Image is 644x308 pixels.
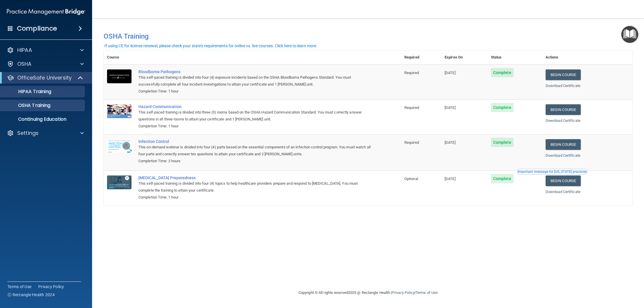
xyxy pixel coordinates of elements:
[104,50,135,65] th: Course
[138,144,372,158] div: This on-demand webinar is divided into four (4) parts based on the essential components of an inf...
[518,170,587,173] div: Important message for [US_STATE] practices
[546,69,581,80] a: Begin Course
[404,105,419,110] span: Required
[138,139,372,144] a: Infection Control
[138,74,372,88] div: This self-paced training is divided into four (4) exposure incidents based on the OSHA Bloodborne...
[491,174,514,183] span: Complete
[7,47,84,54] a: HIPAA
[7,292,55,298] span: Ⓒ Rectangle Health 2024
[491,68,514,77] span: Complete
[17,24,57,33] h4: Compliance
[546,190,580,194] a: Download Certificate
[546,139,581,150] a: Begin Course
[104,44,317,48] div: If using CE for license renewal, please check your state's requirements for online vs. live cours...
[138,88,372,95] div: Completion Time: 1 hour
[445,177,456,181] span: [DATE]
[138,104,372,109] a: Hazard Communication
[138,180,372,194] div: This self-paced training is divided into four (4) topics to help healthcare providers prepare and...
[138,194,372,201] div: Completion Time: 1 hour
[416,290,438,295] a: Terms of Use
[263,284,473,302] div: Copyright © All rights reserved 2025 @ Rectangle Health | |
[546,175,581,186] a: Begin Course
[404,71,419,75] span: Required
[546,118,580,123] a: Download Certificate
[491,138,514,147] span: Complete
[546,153,580,158] a: Download Certificate
[487,50,542,65] th: Status
[445,105,456,110] span: [DATE]
[7,6,85,18] img: PMB logo
[546,84,580,88] a: Download Certificate
[138,175,372,180] a: [MEDICAL_DATA] Preparedness
[7,61,84,67] a: OSHA
[4,89,51,95] p: HIPAA Training
[104,43,318,49] button: If using CE for license renewal, please check your state's requirements for online vs. live cours...
[7,284,31,290] a: Terms of Use
[441,50,487,65] th: Expires On
[546,104,581,115] a: Begin Course
[542,50,632,65] th: Actions
[404,140,419,145] span: Required
[392,290,414,295] a: Privacy Policy
[7,130,84,137] a: Settings
[38,284,64,290] a: Privacy Policy
[445,71,456,75] span: [DATE]
[445,140,456,145] span: [DATE]
[404,177,418,181] span: Optional
[401,50,441,65] th: Required
[138,69,372,74] a: Bloodborne Pathogens
[4,116,82,122] p: Continuing Education
[7,74,83,81] a: OfficeSafe University
[138,158,372,165] div: Completion Time: 2 hours
[17,74,72,81] p: OfficeSafe University
[104,32,632,40] h4: OSHA Training
[491,103,514,112] span: Complete
[621,26,638,43] button: Open Resource Center
[17,61,32,67] p: OSHA
[4,103,50,108] p: OSHA Training
[17,47,32,54] p: HIPAA
[17,130,39,137] p: Settings
[517,169,588,175] button: Read this if you are a dental practitioner in the state of CA
[544,267,637,290] iframe: Drift Widget Chat Controller
[138,109,372,123] div: This self-paced training is divided into three (3) rooms based on the OSHA Hazard Communication S...
[138,123,372,130] div: Completion Time: 1 hour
